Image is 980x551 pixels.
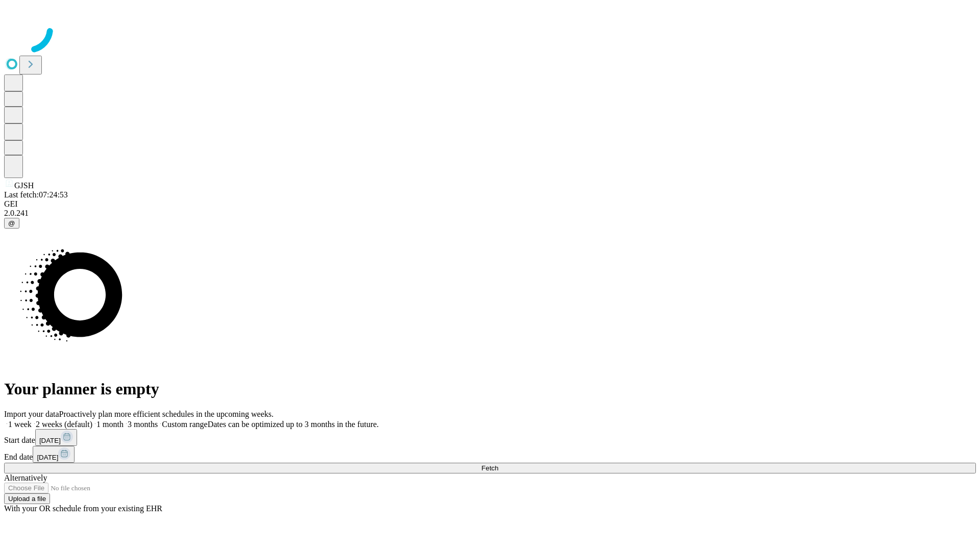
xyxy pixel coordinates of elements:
[481,464,498,472] span: Fetch
[4,209,976,218] div: 2.0.241
[4,473,47,482] span: Alternatively
[208,420,379,429] span: Dates can be optimized up to 3 months in the future.
[4,199,976,209] div: GEI
[4,504,162,513] span: With your OR schedule from your existing EHR
[4,190,68,199] span: Last fetch: 07:24:53
[37,454,58,461] span: [DATE]
[8,420,32,429] span: 1 week
[4,463,976,473] button: Fetch
[96,420,124,429] span: 1 month
[36,420,92,429] span: 2 weeks (default)
[4,218,19,229] button: @
[4,410,59,418] span: Import your data
[39,437,61,444] span: [DATE]
[59,410,274,418] span: Proactively plan more efficient schedules in the upcoming weeks.
[4,429,976,446] div: Start date
[4,446,976,463] div: End date
[4,380,976,398] h1: Your planner is empty
[162,420,207,429] span: Custom range
[8,219,15,227] span: @
[33,446,75,463] button: [DATE]
[4,493,50,504] button: Upload a file
[14,181,34,190] span: GJSH
[35,429,77,446] button: [DATE]
[128,420,158,429] span: 3 months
